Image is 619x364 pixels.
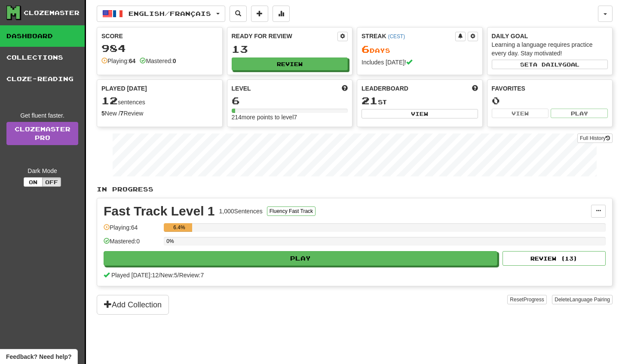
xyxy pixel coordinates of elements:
button: Search sentences [230,6,247,22]
div: Learning a language requires practice every day. Stay motivated! [492,40,608,58]
div: Streak [362,32,455,40]
span: 21 [362,94,378,106]
strong: 5 [101,110,105,117]
span: a daily [533,61,562,67]
button: ResetProgress [507,295,546,304]
span: Review: 7 [179,272,204,279]
span: Played [DATE] [101,84,147,93]
div: sentences [101,95,218,106]
div: Get fluent faster. [6,111,78,120]
div: 984 [101,43,218,54]
div: Score [101,32,218,40]
button: Full History [577,133,613,143]
div: Day s [362,44,478,55]
span: Score more points to level up [342,84,348,93]
button: Review (13) [503,251,606,266]
div: 13 [232,44,348,55]
button: View [362,109,478,118]
span: Open feedback widget [6,352,71,361]
button: Seta dailygoal [492,60,608,69]
a: (CEST) [388,33,405,39]
button: On [24,177,43,187]
div: 6 [232,95,348,106]
span: 12 [101,94,118,106]
button: English/Français [97,6,225,22]
button: Add Collection [97,295,169,315]
span: This week in points, UTC [472,84,478,93]
span: Progress [524,297,544,303]
span: New: 5 [160,272,178,279]
div: Dark Mode [6,167,78,175]
a: ClozemasterPro [6,122,78,145]
button: More stats [273,6,290,22]
button: View [492,109,549,118]
div: st [362,95,478,106]
strong: 64 [129,58,136,64]
div: New / Review [101,109,218,118]
span: Played [DATE]: 12 [111,272,159,279]
button: DeleteLanguage Pairing [552,295,613,304]
div: 6.4% [166,223,192,232]
div: Daily Goal [492,32,608,40]
button: Play [104,251,497,266]
span: English / Français [129,10,211,17]
button: Add sentence to collection [251,6,268,22]
div: Playing: [101,57,135,65]
div: Mastered: 0 [104,237,159,251]
button: Fluency Fast Track [267,206,316,216]
span: Language Pairing [570,297,610,303]
div: Fast Track Level 1 [104,205,215,218]
div: 1,000 Sentences [219,207,263,215]
button: Review [232,58,348,70]
div: 0 [492,95,608,106]
button: Play [551,109,608,118]
strong: 0 [173,58,176,64]
div: Favorites [492,84,608,93]
span: Level [232,84,251,93]
strong: 7 [120,110,124,117]
button: Off [42,177,61,187]
div: Clozemaster [24,9,80,17]
div: Includes [DATE]! [362,58,478,67]
div: Ready for Review [232,32,338,40]
span: / [178,272,179,279]
p: In Progress [97,185,613,194]
div: 214 more points to level 7 [232,113,348,121]
span: / [159,272,160,279]
span: Leaderboard [362,84,408,93]
div: Mastered: [140,57,176,65]
span: 6 [362,43,370,55]
div: Playing: 64 [104,223,159,237]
